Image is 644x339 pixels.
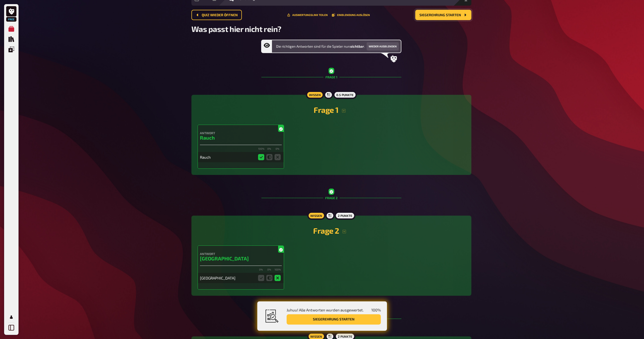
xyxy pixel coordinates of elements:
h3: Rauch [200,135,282,141]
h2: Frage 2 [198,226,465,235]
a: Profil [6,312,16,322]
button: Quiz wieder öffnen [191,10,242,20]
div: Wissen [307,211,325,220]
button: Einblendung auslösen [332,13,370,16]
span: Juhuu! Alle Antworten wurden ausgewertet. [287,308,364,312]
div: Frage 1 [261,62,401,92]
span: Quiz wieder öffnen [202,13,238,17]
h4: Antwort [200,252,282,256]
h2: Frage 1 [198,105,465,114]
span: Free [7,18,16,21]
button: Siegerehrung starten [415,10,471,20]
b: sichtbar [350,44,364,48]
div: Wissen [306,91,324,99]
a: Meine Quizze [6,24,16,34]
button: Teile diese URL mit Leuten, die dir bei der Auswertung helfen dürfen. [287,13,328,16]
small: 100 % [258,147,264,151]
div: 0.5 Punkte [333,91,357,99]
div: 2 Punkte [335,211,355,220]
button: Siegerehrung starten [287,314,381,325]
span: Siegerehrung starten [419,13,461,17]
h4: Antwort [200,131,282,135]
span: Was passt hier nicht rein? [191,24,281,33]
a: Einblendungen [6,44,16,55]
div: Frage 2 [261,183,401,213]
a: Quiz Sammlung [6,34,16,44]
span: Die richtigen Antworten sind für die Spieler nun . [276,44,365,49]
small: 0 % [275,147,281,151]
small: 100 % [275,268,281,272]
button: Wieder ausblenden [367,42,399,50]
span: 100 % [371,308,381,312]
div: [GEOGRAPHIC_DATA] [200,276,255,280]
small: 0 % [258,268,264,272]
div: Rauch [200,155,255,159]
small: 0 % [266,268,272,272]
h3: [GEOGRAPHIC_DATA] [200,256,282,261]
small: 0 % [266,147,272,151]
